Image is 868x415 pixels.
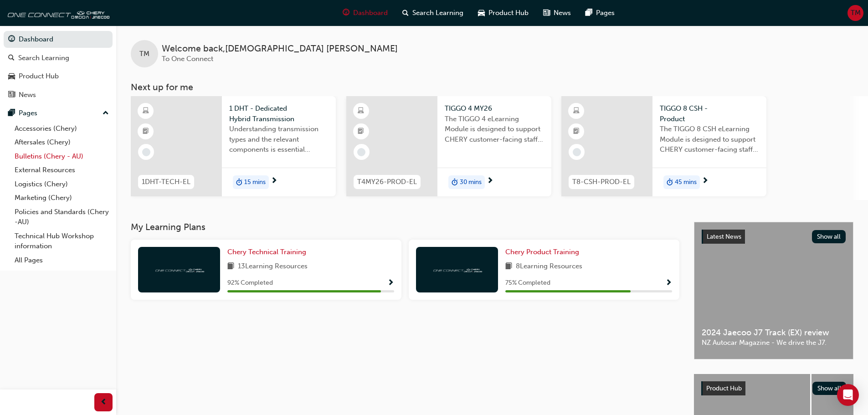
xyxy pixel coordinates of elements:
[11,135,113,149] a: Aftersales (Chery)
[561,96,766,196] a: T8-CSH-PROD-ELTIGGO 8 CSH - ProductThe TIGGO 8 CSH eLearning Module is designed to support CHERY ...
[667,176,673,188] span: duration-icon
[505,248,579,256] span: Chery Product Training
[19,108,37,118] div: Pages
[357,148,365,156] span: learningRecordVerb_NONE-icon
[5,4,109,22] img: oneconnect
[19,90,36,100] div: News
[18,53,69,63] div: Search Learning
[675,177,697,188] span: 45 mins
[11,253,113,267] a: All Pages
[8,91,15,99] span: news-icon
[445,114,544,145] span: The TIGGO 4 eLearning Module is designed to support CHERY customer-facing staff with the product ...
[4,105,113,122] button: Pages
[452,176,458,188] span: duration-icon
[244,177,266,188] span: 15 mins
[11,149,113,164] a: Bulletins (Chery - AU)
[103,108,109,119] span: up-icon
[116,82,868,92] h3: Next up for me
[660,124,759,155] span: The TIGGO 8 CSH eLearning Module is designed to support CHERY customer-facing staff with the prod...
[702,338,846,348] span: NZ Autocar Magazine - We drive the J7.
[4,29,113,105] button: DashboardSearch LearningProduct HubNews
[578,4,622,22] a: pages-iconPages
[505,247,583,257] a: Chery Product Training
[142,177,190,187] span: 1DHT-TECH-EL
[229,124,329,155] span: Understanding transmission types and the relevant components is essential knowledge required for ...
[516,261,582,272] span: 8 Learning Resources
[701,381,846,396] a: Product HubShow all
[573,126,580,138] span: booktick-icon
[573,148,581,156] span: learningRecordVerb_NONE-icon
[395,4,471,22] a: search-iconSearch Learning
[236,176,242,188] span: duration-icon
[707,233,741,241] span: Latest News
[8,54,15,62] span: search-icon
[665,279,672,287] span: Show Progress
[478,7,485,19] span: car-icon
[11,205,113,229] a: Policies and Standards (Chery -AU)
[536,4,578,22] a: news-iconNews
[238,261,308,272] span: 13 Learning Resources
[505,278,550,288] span: 75 % Completed
[8,72,15,81] span: car-icon
[694,222,853,359] a: Latest NewsShow all2024 Jaecoo J7 Track (EX) reviewNZ Autocar Magazine - We drive the J7.
[8,36,15,44] span: guage-icon
[357,177,417,187] span: T4MY26-PROD-EL
[143,105,149,117] span: learningResourceType_ELEARNING-icon
[851,8,861,18] span: TM
[505,261,512,272] span: book-icon
[143,126,149,138] span: booktick-icon
[11,229,113,253] a: Technical Hub Workshop information
[271,177,277,185] span: next-icon
[445,103,544,114] span: TIGGO 4 MY26
[353,8,388,18] span: Dashboard
[665,277,672,289] button: Show Progress
[706,384,742,392] span: Product Hub
[11,122,113,136] a: Accessories (Chery)
[586,7,592,19] span: pages-icon
[4,68,113,85] a: Product Hub
[488,8,529,18] span: Product Hub
[227,261,234,272] span: book-icon
[572,177,631,187] span: T8-CSH-PROD-EL
[139,49,149,59] span: TM
[4,87,113,103] a: News
[227,247,310,257] a: Chery Technical Training
[346,96,551,196] a: T4MY26-PROD-ELTIGGO 4 MY26The TIGGO 4 eLearning Module is designed to support CHERY customer-faci...
[19,71,59,82] div: Product Hub
[227,278,273,288] span: 92 % Completed
[162,55,213,63] span: To One Connect
[358,105,364,117] span: learningResourceType_ELEARNING-icon
[847,5,863,21] button: TM
[702,230,846,244] a: Latest NewsShow all
[131,222,679,232] h3: My Learning Plans
[812,382,847,395] button: Show all
[358,126,364,138] span: booktick-icon
[487,177,493,185] span: next-icon
[4,31,113,48] a: Dashboard
[229,103,329,124] span: 1 DHT - Dedicated Hybrid Transmission
[154,265,204,274] img: oneconnect
[4,50,113,67] a: Search Learning
[11,163,113,177] a: External Resources
[812,230,846,243] button: Show all
[8,109,15,118] span: pages-icon
[543,7,550,19] span: news-icon
[573,105,580,117] span: learningResourceType_ELEARNING-icon
[131,96,336,196] a: 1DHT-TECH-EL1 DHT - Dedicated Hybrid TransmissionUnderstanding transmission types and the relevan...
[387,279,394,287] span: Show Progress
[554,8,571,18] span: News
[335,4,395,22] a: guage-iconDashboard
[460,177,482,188] span: 30 mins
[432,265,482,274] img: oneconnect
[471,4,536,22] a: car-iconProduct Hub
[596,8,615,18] span: Pages
[162,44,398,54] span: Welcome back , [DEMOGRAPHIC_DATA] [PERSON_NAME]
[702,328,846,338] span: 2024 Jaecoo J7 Track (EX) review
[837,384,859,406] div: Open Intercom Messenger
[660,103,759,124] span: TIGGO 8 CSH - Product
[702,177,709,185] span: next-icon
[11,177,113,191] a: Logistics (Chery)
[402,7,409,19] span: search-icon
